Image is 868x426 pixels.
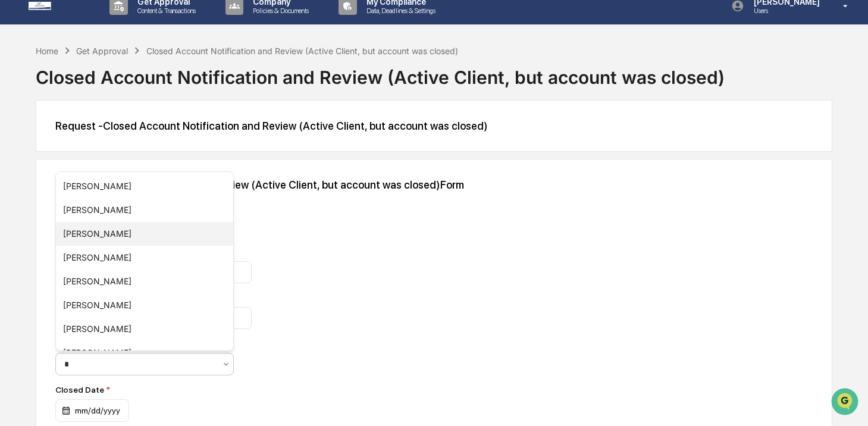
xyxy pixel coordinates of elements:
[55,293,472,302] div: Client Name
[24,150,77,162] span: Preclearance
[118,202,144,211] span: Pylon
[55,385,234,394] div: Closed Date
[36,46,58,56] div: Home
[146,46,458,56] div: Closed Account Notification and Review (Active Client, but account was closed)
[56,341,233,365] div: [PERSON_NAME]
[56,317,233,341] div: [PERSON_NAME]
[84,201,144,211] a: Powered byPylon
[243,7,315,15] p: Policies & Documents
[56,246,233,270] div: [PERSON_NAME]
[86,151,96,161] div: 🗄️
[357,7,441,15] p: Data, Deadlines & Settings
[76,46,128,56] div: Get Approval
[56,174,233,198] div: [PERSON_NAME]
[202,95,217,109] button: Start new chat
[55,399,129,422] div: mm/dd/yyyy
[12,151,21,161] div: 🖐️
[40,91,195,103] div: Start new chat
[55,120,813,132] div: Request - Closed Account Notification and Review (Active Client, but account was closed)
[12,25,217,44] p: How can we help?
[56,198,233,222] div: [PERSON_NAME]
[29,2,86,10] img: logo
[128,7,202,15] p: Content & Transactions
[36,57,832,88] div: Closed Account Notification and Review (Active Client, but account was closed)
[55,247,472,256] div: Account Number
[55,178,813,191] div: Closed Account Notification and Review (Active Client, but account was closed) Form
[830,387,862,419] iframe: Open customer support
[7,145,82,167] a: 🖐️Preclearance
[56,270,233,293] div: [PERSON_NAME]
[56,222,233,246] div: [PERSON_NAME]
[12,91,33,112] img: 1746055101610-c473b297-6a78-478c-a979-82029cc54cd1
[98,150,148,162] span: Attestations
[40,103,151,112] div: We're available if you need us!
[82,145,152,167] a: 🗄️Attestations
[12,174,21,183] div: 🔎
[744,7,826,15] p: Users
[7,168,80,189] a: 🔎Data Lookup
[56,293,233,317] div: [PERSON_NAME]
[24,173,75,184] span: Data Lookup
